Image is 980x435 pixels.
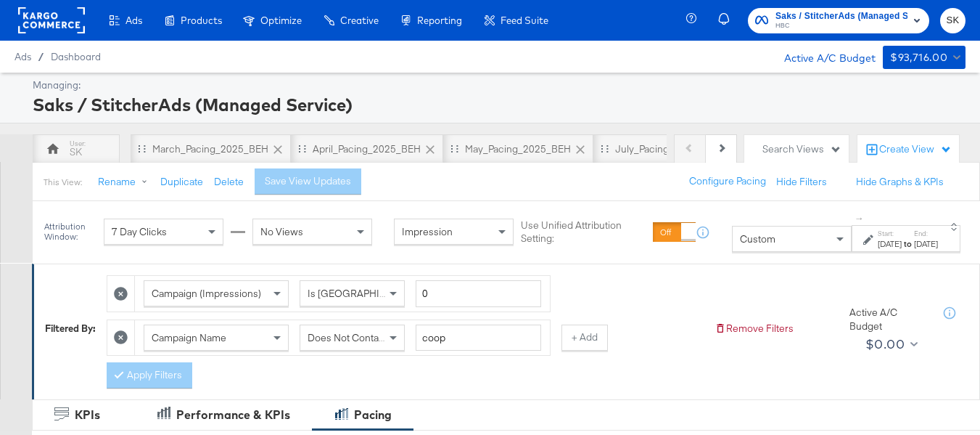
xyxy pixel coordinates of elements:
[914,239,938,251] div: [DATE]
[181,15,222,26] span: Products
[308,287,419,300] span: Is [GEOGRAPHIC_DATA]
[152,142,268,156] div: March_Pacing_2025_BEH
[501,15,548,26] span: Feed Suite
[521,219,646,246] label: Use Unified Attribution Setting:
[214,175,244,189] button: Delete
[70,145,82,159] div: SK
[176,407,290,423] div: Performance & KPIs
[416,325,541,351] input: Enter a search term
[601,145,609,153] div: Drag to reorder tab
[31,51,51,62] span: /
[308,331,387,344] span: Does Not Contain
[860,333,921,356] button: $0.00
[33,78,962,92] div: Managing:
[914,229,938,239] label: End:
[313,142,421,156] div: April_Pacing_2025_BEH
[762,142,841,156] div: Search Views
[865,333,905,355] div: $0.00
[125,15,142,26] span: Ads
[465,142,571,156] div: May_Pacing_2025_BEH
[402,226,453,239] span: Impression
[44,176,82,188] div: This View:
[615,142,722,156] div: July_Pacing_2025_BEH
[769,46,876,68] div: Active A/C Budget
[260,15,302,26] span: Optimize
[450,145,458,153] div: Drag to reorder tab
[878,239,902,251] div: [DATE]
[75,407,100,423] div: KPIs
[561,325,608,351] button: + Add
[260,226,303,239] span: No Views
[679,168,776,195] button: Configure Pacing
[853,216,867,221] span: ↑
[776,175,827,189] button: Hide Filters
[748,8,929,33] button: Saks / StitcherAds (Managed Service)HBC
[152,331,226,344] span: Campaign Name
[298,145,306,153] div: Drag to reorder tab
[160,175,203,189] button: Duplicate
[416,280,541,307] input: Enter a number
[940,8,965,33] button: SK
[88,169,163,195] button: Rename
[715,322,794,336] button: Remove Filters
[417,15,462,26] span: Reporting
[902,239,914,250] strong: to
[44,222,96,243] div: Attribution Window:
[775,9,907,24] span: Saks / StitcherAds (Managed Service)
[890,49,947,67] div: $93,716.00
[740,233,775,246] span: Custom
[340,15,379,26] span: Creative
[849,306,929,333] div: Active A/C Budget
[138,145,146,153] div: Drag to reorder tab
[856,175,944,189] button: Hide Graphs & KPIs
[946,12,960,29] span: SK
[45,322,96,336] div: Filtered By:
[879,142,952,157] div: Create View
[33,92,962,117] div: Saks / StitcherAds (Managed Service)
[15,51,31,62] span: Ads
[51,51,101,62] a: Dashboard
[354,407,392,423] div: Pacing
[152,287,261,300] span: Campaign (Impressions)
[775,20,907,32] span: HBC
[112,226,167,239] span: 7 Day Clicks
[883,46,965,69] button: $93,716.00
[878,229,902,239] label: Start:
